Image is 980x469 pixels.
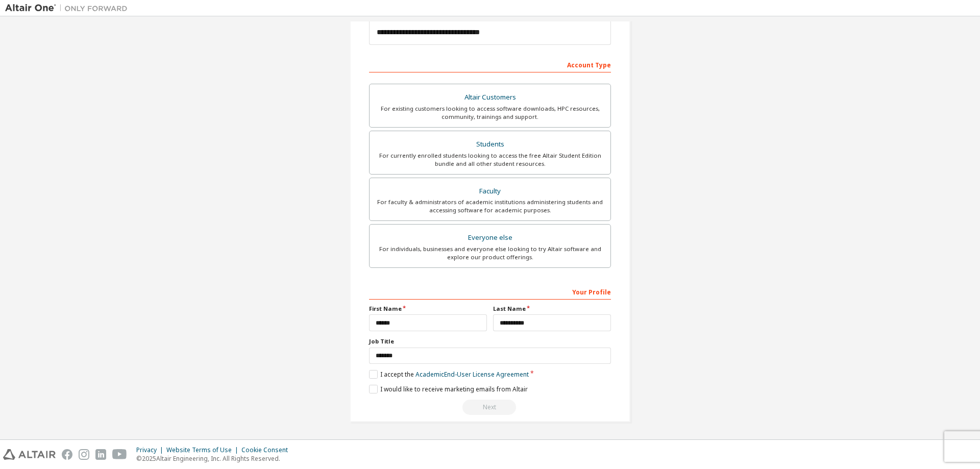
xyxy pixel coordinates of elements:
[376,137,604,152] div: Students
[415,370,529,379] a: Academic End-User License Agreement
[112,449,127,460] img: youtube.svg
[376,105,604,121] div: For existing customers looking to access software downloads, HPC resources, community, trainings ...
[369,305,487,313] label: First Name
[136,446,166,454] div: Privacy
[369,337,611,345] label: Job Title
[369,400,611,415] div: Read and acccept EULA to continue
[376,231,604,245] div: Everyone else
[5,3,133,13] img: Altair One
[79,449,89,460] img: instagram.svg
[376,198,604,214] div: For faculty & administrators of academic institutions administering students and accessing softwa...
[376,245,604,261] div: For individuals, businesses and everyone else looking to try Altair software and explore our prod...
[241,446,294,454] div: Cookie Consent
[369,56,611,72] div: Account Type
[369,370,529,379] label: I accept the
[136,454,294,463] p: © 2025 Altair Engineering, Inc. All Rights Reserved.
[95,449,106,460] img: linkedin.svg
[369,385,528,393] label: I would like to receive marketing emails from Altair
[62,449,72,460] img: facebook.svg
[166,446,241,454] div: Website Terms of Use
[369,283,611,300] div: Your Profile
[493,305,611,313] label: Last Name
[376,152,604,168] div: For currently enrolled students looking to access the free Altair Student Edition bundle and all ...
[3,449,56,460] img: altair_logo.svg
[376,184,604,199] div: Faculty
[376,90,604,105] div: Altair Customers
